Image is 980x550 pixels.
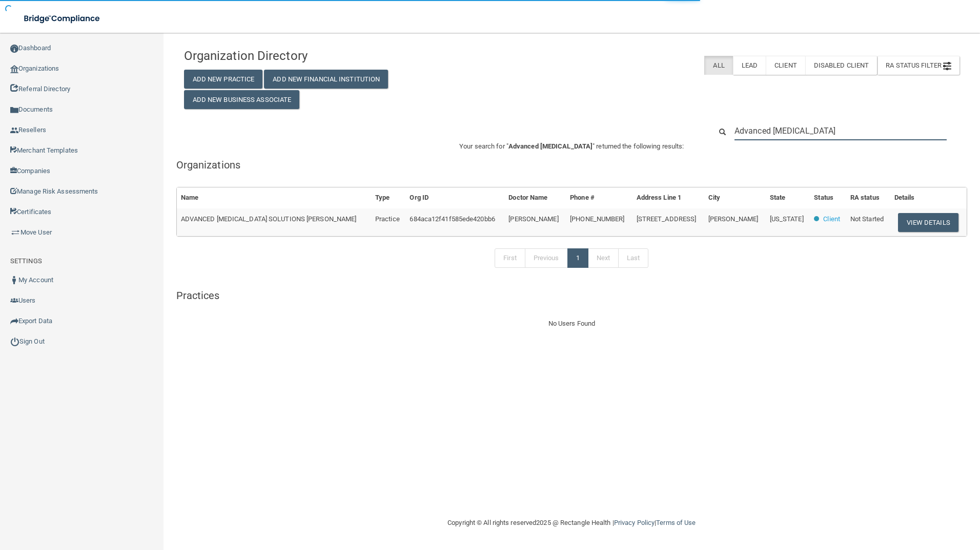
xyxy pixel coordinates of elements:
a: Previous [525,248,568,268]
img: icon-users.e205127d.png [10,297,18,305]
iframe: Drift Widget Chat Controller [803,477,968,518]
th: Org ID [405,187,504,208]
span: RA Status Filter [886,61,951,69]
th: Doctor Name [504,187,566,208]
label: Client [766,56,805,75]
h5: Practices [176,290,967,301]
a: Privacy Policy [614,519,655,526]
label: SETTINGS [10,255,42,267]
span: Practice [375,215,400,223]
button: Add New Practice [184,70,263,89]
th: Name [177,187,371,208]
span: ADVANCED [MEDICAL_DATA] SOLUTIONS [PERSON_NAME] [181,215,357,223]
img: icon-documents.8dae5593.png [10,106,18,114]
label: Disabled Client [805,56,877,75]
a: First [495,248,525,268]
p: Client [823,213,840,225]
span: Not Started [850,215,884,223]
label: Lead [733,56,766,75]
span: [PERSON_NAME] [508,215,558,223]
div: No Users Found [176,318,967,330]
button: Add New Business Associate [184,90,300,109]
img: ic_dashboard_dark.d01f4a41.png [10,45,18,53]
label: All [704,56,732,75]
th: RA status [846,187,890,208]
th: Phone # [566,187,632,208]
span: 684aca12f41f585ede420bb6 [410,215,495,223]
a: 1 [567,248,588,268]
img: ic_reseller.de258add.png [10,126,18,135]
h4: Organization Directory [184,49,432,62]
th: Address Line 1 [632,187,704,208]
a: Terms of Use [656,519,696,526]
th: Status [810,187,846,208]
span: Advanced [MEDICAL_DATA] [508,142,593,150]
div: Copyright © All rights reserved 2025 @ Rectangle Health | | [384,506,759,539]
a: Last [618,248,648,268]
span: [PERSON_NAME] [708,215,758,223]
span: [US_STATE] [770,215,804,223]
th: City [704,187,766,208]
img: organization-icon.f8decf85.png [10,65,18,73]
a: Next [588,248,619,268]
th: Type [371,187,405,208]
button: Add New Financial Institution [264,70,388,89]
img: icon-export.b9366987.png [10,317,18,325]
span: [STREET_ADDRESS] [637,215,697,223]
span: [PHONE_NUMBER] [570,215,624,223]
h5: Organizations [176,159,967,171]
input: Search [734,121,947,140]
img: icon-filter@2x.21656d0b.png [943,62,951,70]
img: briefcase.64adab9b.png [10,227,21,238]
img: ic_power_dark.7ecde6b1.png [10,337,19,346]
p: Your search for " " returned the following results: [176,140,967,153]
img: ic_user_dark.df1a06c3.png [10,276,18,284]
img: bridge_compliance_login_screen.278c3ca4.svg [15,8,110,29]
th: Details [890,187,967,208]
th: State [766,187,810,208]
button: View Details [898,213,958,232]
